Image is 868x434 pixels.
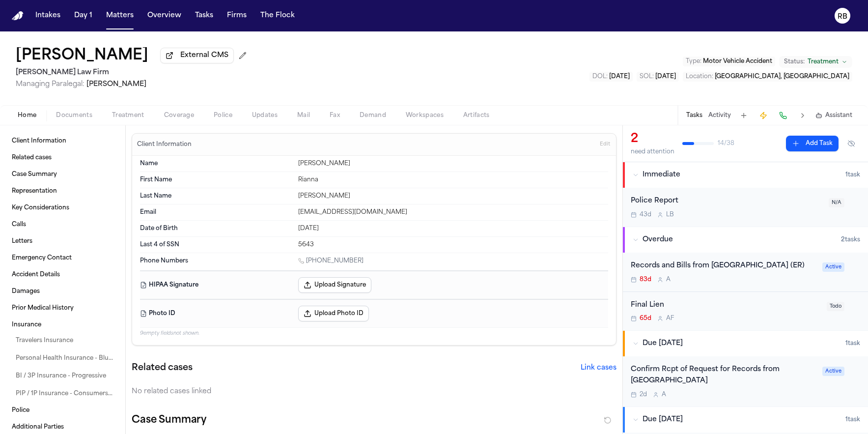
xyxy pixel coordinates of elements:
[8,300,117,316] a: Prior Medical History
[643,339,683,348] span: Due [DATE]
[12,423,64,431] span: Additional Parties
[845,416,860,424] span: 1 task
[70,7,96,25] button: Day 1
[623,162,868,188] button: Immediate1task
[637,72,679,82] button: Edit SOL: 2026-05-17
[164,112,194,119] span: Coverage
[703,58,772,64] span: Motor Vehicle Accident
[600,141,610,148] span: Edit
[112,112,144,119] span: Treatment
[298,160,608,168] div: [PERSON_NAME]
[8,217,117,232] a: Calls
[12,11,24,21] img: Finch Logo
[12,204,69,212] span: Key Considerations
[581,363,616,373] button: Link cases
[140,192,292,200] dt: Last Name
[737,109,751,122] button: Add Task
[214,112,232,119] span: Police
[298,277,371,293] button: Upload Signature
[330,112,340,119] span: Fax
[683,57,775,66] button: Edit Type: Motor Vehicle Accident
[223,7,251,25] button: Firms
[12,386,117,402] a: PIP / 1P Insurance - Consumers County Mutual Insurance Company
[31,7,64,25] button: Intakes
[12,11,24,21] a: Home
[180,51,228,60] span: External CMS
[708,112,731,119] button: Activity
[640,211,651,219] span: 43d
[829,198,844,207] span: N/A
[827,302,844,311] span: Todo
[623,292,868,331] div: Open task: Final Lien
[18,112,36,119] span: Home
[140,306,292,321] dt: Photo ID
[631,260,816,272] div: Records and Bills from [GEOGRAPHIC_DATA] (ER)
[360,112,386,119] span: Demand
[12,304,74,312] span: Prior Medical History
[808,58,839,66] span: Treatment
[16,67,251,79] h2: [PERSON_NAME] Law Firm
[143,7,185,25] button: Overview
[643,170,680,180] span: Immediate
[140,241,292,249] dt: Last 4 of SSN
[779,56,852,68] button: Change status from Treatment
[8,167,117,182] a: Case Summary
[12,368,117,384] a: BI / 3P Insurance - Progressive
[662,391,666,399] span: A
[845,171,860,179] span: 1 task
[12,187,57,195] span: Representation
[623,331,868,356] button: Due [DATE]1task
[406,112,444,119] span: Workspaces
[609,74,630,80] span: [DATE]
[256,7,299,25] button: The Flock
[623,253,868,292] div: Open task: Records and Bills from El Paso County Hospital District (ER)
[12,137,66,145] span: Client Information
[756,109,770,122] button: Create Immediate Task
[838,13,847,20] text: RB
[623,356,868,406] div: Open task: Confirm Rcpt of Request for Records from University Medical Center of El Paso
[102,7,138,25] button: Matters
[298,306,369,321] button: Upload Photo ID
[597,137,613,152] button: Edit
[140,257,188,265] span: Phone Numbers
[631,131,674,147] div: 2
[191,7,217,25] a: Tasks
[16,81,84,88] span: Managing Paralegal:
[298,241,608,249] div: 5643
[640,74,654,80] span: SOL :
[842,136,860,151] button: Hide completed tasks (⌘⇧H)
[298,176,608,184] div: Rianna
[8,403,117,418] a: Police
[825,112,852,119] span: Assistant
[589,72,633,82] button: Edit DOL: 2024-05-17
[16,47,148,65] h1: [PERSON_NAME]
[822,367,844,376] span: Active
[683,72,852,82] button: Edit Location: El Paso, TX
[16,390,113,398] span: PIP / 1P Insurance - Consumers County Mutual Insurance Company
[623,227,868,253] button: Overdue2tasks
[623,188,868,227] div: Open task: Police Report
[12,271,60,279] span: Accident Details
[841,236,860,244] span: 2 task s
[12,254,72,262] span: Emergency Contact
[8,267,117,283] a: Accident Details
[592,74,608,80] span: DOL :
[822,262,844,272] span: Active
[686,74,713,80] span: Location :
[666,315,674,322] span: A F
[298,192,608,200] div: [PERSON_NAME]
[12,406,29,414] span: Police
[631,300,821,311] div: Final Lien
[463,112,490,119] span: Artifacts
[643,415,683,425] span: Due [DATE]
[16,372,106,380] span: BI / 3P Insurance - Progressive
[640,276,651,284] span: 83d
[160,48,234,63] button: External CMS
[718,140,734,147] span: 14 / 38
[655,74,676,80] span: [DATE]
[845,340,860,347] span: 1 task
